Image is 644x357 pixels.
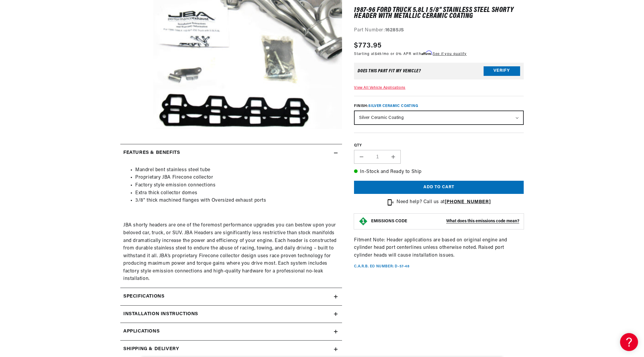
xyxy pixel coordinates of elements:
[445,200,491,204] a: [PHONE_NUMBER]
[371,219,519,224] button: EMISSIONS CODEWhat does this emissions code mean?
[123,328,160,335] span: Applications
[123,222,339,283] p: JBA shorty headers are one of the foremost performance upgrades you can bestow upon your beloved ...
[354,86,405,90] a: View All Vehicle Applications
[385,28,404,33] strong: 1628SJS
[354,168,524,176] p: In-Stock and Ready to Ship
[135,174,339,182] li: Proprietary JBA Firecone collector
[371,219,407,223] strong: EMISSIONS CODE
[354,7,524,19] h1: 1987-96 Ford Truck 5.8L 1 5/8" Stainless Steel Shorty Header with Metallic Ceramic Coating
[354,27,524,35] div: Part Number:
[120,323,342,341] a: Applications
[120,144,342,162] summary: Features & Benefits
[354,104,524,109] label: Finish:
[135,189,339,197] li: Extra thick collector domes
[421,51,432,55] span: Affirm
[123,149,180,157] h2: Features & Benefits
[354,51,467,57] p: Starting at /mo or 0% APR with .
[359,217,368,226] img: Emissions code
[123,310,198,318] h2: Installation instructions
[354,143,524,148] label: QTY
[123,293,164,301] h2: Specifications
[358,69,421,73] div: Does This part fit My vehicle?
[354,264,409,269] p: C.A.R.B. EO Number: D-57-48
[120,288,342,305] summary: Specifications
[368,105,418,108] span: Silver Ceramic Coating
[354,181,524,194] button: Add to cart
[135,197,339,205] li: 3/8" thick machined flanges with Oversized exhaust ports
[375,52,382,56] span: $49
[135,182,339,189] li: Factory style emission connections
[354,40,382,51] span: $773.95
[123,345,179,353] h2: Shipping & Delivery
[433,52,467,56] a: See if you qualify - Learn more about Affirm Financing (opens in modal)
[484,66,520,76] button: Verify
[120,306,342,323] summary: Installation instructions
[446,219,519,223] strong: What does this emissions code mean?
[397,198,491,206] p: Need help? Call us at
[135,166,339,174] li: Mandrel bent stainless steel tube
